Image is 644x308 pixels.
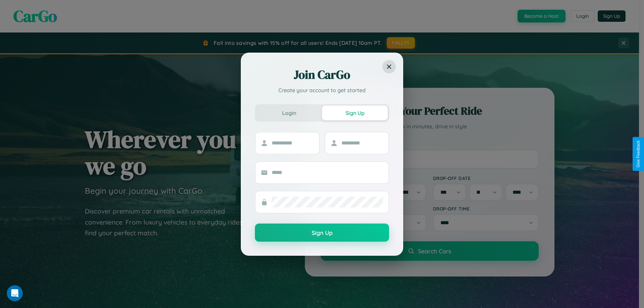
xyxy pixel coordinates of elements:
button: Login [256,106,322,120]
p: Create your account to get started [255,86,389,94]
iframe: Intercom live chat [7,285,23,301]
button: Sign Up [255,224,389,242]
h2: Join CarGo [255,67,389,83]
div: Give Feedback [636,140,641,168]
button: Sign Up [322,106,388,120]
